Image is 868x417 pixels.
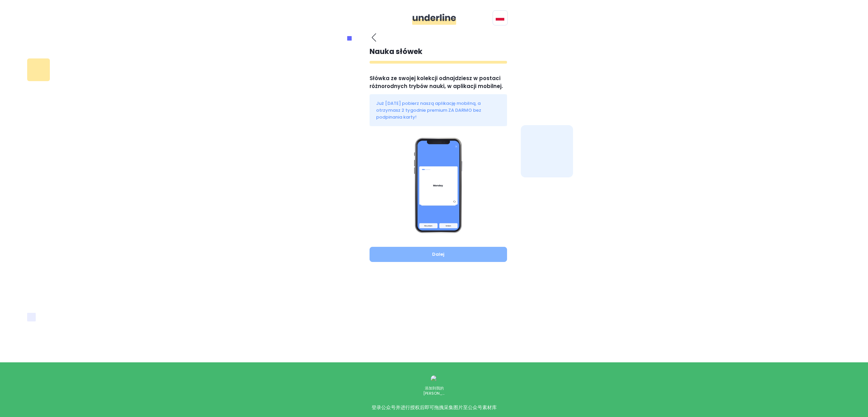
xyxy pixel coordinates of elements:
[370,94,507,126] div: Już [DATE] pobierz naszą aplikację mobilną, a otrzymasz 2 tygodnie premium ZA DARMO bez podpinani...
[412,14,456,25] img: ddgMu+Zv+CXDCfumCWfsmuPlDdRfDDxAd9LAAAAAAElFTkSuQmCC
[496,15,504,21] img: svg+xml;base64,PHN2ZyB4bWxucz0iaHR0cDovL3d3dy53My5vcmcvMjAwMC9zdmciIGlkPSJGbGFnIG9mIFBvbGFuZCIgdm...
[370,247,507,262] button: Dalej
[414,137,462,233] img: MobileAppLearning-467fe74d205186c145b509e4959f4106.png
[370,46,507,57] p: Nauka słówek
[370,75,507,90] p: Słówka ze swojej kolekcji odnajdziesz w postaci różnorodnych trybów nauki, w aplikacji mobilnej.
